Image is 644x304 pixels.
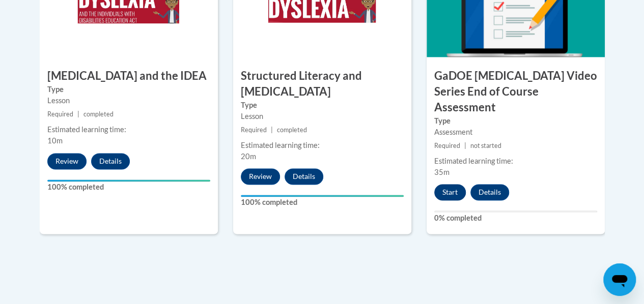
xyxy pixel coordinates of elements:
[40,68,218,84] h3: [MEDICAL_DATA] and the IDEA
[47,136,63,145] span: 10m
[271,126,273,134] span: |
[241,126,267,134] span: Required
[470,142,501,149] span: not started
[241,195,404,197] div: Your progress
[241,168,280,185] button: Review
[47,181,210,193] label: 100% completed
[77,110,79,118] span: |
[285,168,323,185] button: Details
[434,156,597,167] div: Estimated learning time:
[427,68,605,115] h3: GaDOE [MEDICAL_DATA] Video Series End of Course Assessment
[241,100,404,111] label: Type
[434,184,466,200] button: Start
[241,111,404,122] div: Lesson
[233,68,411,100] h3: Structured Literacy and [MEDICAL_DATA]
[47,179,210,181] div: Your progress
[470,184,509,200] button: Details
[241,140,404,151] div: Estimated learning time:
[47,95,210,106] div: Lesson
[47,110,73,118] span: Required
[47,84,210,95] label: Type
[434,212,597,224] label: 0% completed
[464,142,466,149] span: |
[277,126,307,134] span: completed
[434,115,597,127] label: Type
[241,152,256,161] span: 20m
[434,142,460,149] span: Required
[241,197,404,208] label: 100% completed
[603,263,636,296] iframe: Button to launch messaging window
[47,124,210,135] div: Estimated learning time:
[434,127,597,138] div: Assessment
[91,153,130,169] button: Details
[47,153,87,169] button: Review
[83,110,114,118] span: completed
[434,168,450,176] span: 35m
